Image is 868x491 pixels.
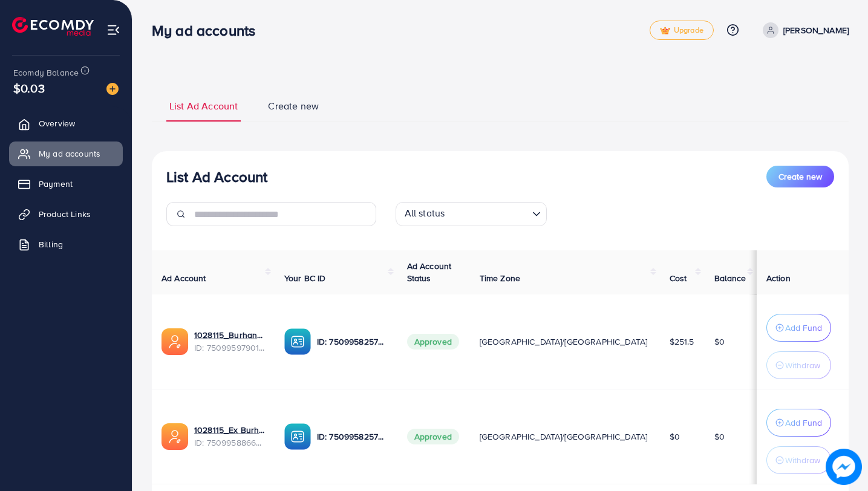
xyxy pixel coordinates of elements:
[39,178,73,190] span: Payment
[194,437,265,449] span: ID: 7509958866205999112
[162,272,206,284] span: Ad Account
[670,272,687,284] span: Cost
[407,260,452,284] span: Ad Account Status
[402,204,448,223] span: All status
[766,409,831,437] button: Add Fund
[106,23,120,37] img: menu
[766,166,834,187] button: Create new
[778,171,822,183] span: Create new
[12,17,94,36] img: logo
[13,67,79,79] span: Ecomdy Balance
[650,21,714,40] a: tickUpgrade
[13,79,45,97] span: $0.03
[9,141,123,166] a: My ad accounts
[407,334,459,350] span: Approved
[317,334,388,349] p: ID: 7509958257260216328
[194,342,265,354] span: ID: 7509959790160953361
[317,429,388,444] p: ID: 7509958257260216328
[480,272,520,284] span: Time Zone
[169,99,238,113] span: List Ad Account
[660,26,703,35] span: Upgrade
[758,22,849,38] a: [PERSON_NAME]
[448,204,527,223] input: Search for option
[785,453,820,467] p: Withdraw
[9,111,123,135] a: Overview
[162,423,188,450] img: ic-ads-acc.e4c84228.svg
[194,424,265,449] div: <span class='underline'>1028115_Ex Burhan_1748548818226</span></br>7509958866205999112
[284,423,311,450] img: ic-ba-acc.ded83a64.svg
[766,446,831,474] button: Withdraw
[396,202,547,226] div: Search for option
[194,329,265,354] div: <span class='underline'>1028115_Burhan_1748548781146</span></br>7509959790160953361
[766,351,831,379] button: Withdraw
[194,329,265,341] a: 1028115_Burhan_1748548781146
[284,272,326,284] span: Your BC ID
[826,449,862,485] img: image
[785,358,820,372] p: Withdraw
[284,328,311,355] img: ic-ba-acc.ded83a64.svg
[766,272,791,284] span: Action
[106,83,119,95] img: image
[39,117,75,129] span: Overview
[714,272,746,284] span: Balance
[194,424,265,436] a: 1028115_Ex Burhan_1748548818226
[480,336,648,348] span: [GEOGRAPHIC_DATA]/[GEOGRAPHIC_DATA]
[9,232,123,256] a: Billing
[766,314,831,342] button: Add Fund
[39,208,91,220] span: Product Links
[407,429,459,444] span: Approved
[39,148,100,160] span: My ad accounts
[152,22,265,39] h3: My ad accounts
[714,431,725,443] span: $0
[785,415,822,430] p: Add Fund
[162,328,188,355] img: ic-ads-acc.e4c84228.svg
[268,99,319,113] span: Create new
[714,336,725,348] span: $0
[166,168,267,186] h3: List Ad Account
[660,27,670,35] img: tick
[783,23,849,37] p: [PERSON_NAME]
[9,172,123,196] a: Payment
[670,431,680,443] span: $0
[9,202,123,226] a: Product Links
[785,320,822,335] p: Add Fund
[480,431,648,443] span: [GEOGRAPHIC_DATA]/[GEOGRAPHIC_DATA]
[670,336,694,348] span: $251.5
[39,238,63,250] span: Billing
